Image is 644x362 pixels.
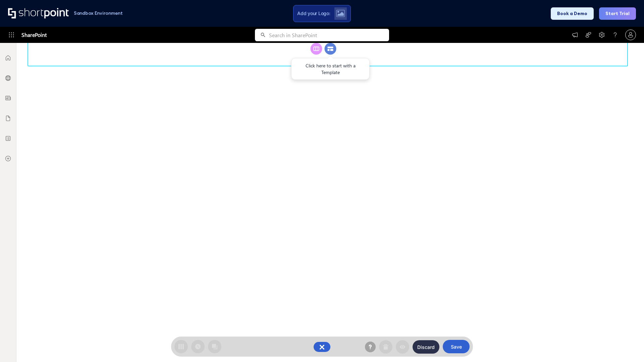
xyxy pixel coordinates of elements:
span: Add your Logo: [297,10,330,16]
h1: Sandbox Environment [74,11,123,15]
img: Upload logo [336,10,345,17]
button: Discard [413,340,439,354]
span: SharePoint [21,27,47,43]
iframe: Chat Widget [610,330,644,362]
button: Save [443,340,470,353]
button: Book a Demo [551,7,594,20]
button: Start Trial [599,7,636,20]
input: Search in SharePoint [269,29,389,41]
